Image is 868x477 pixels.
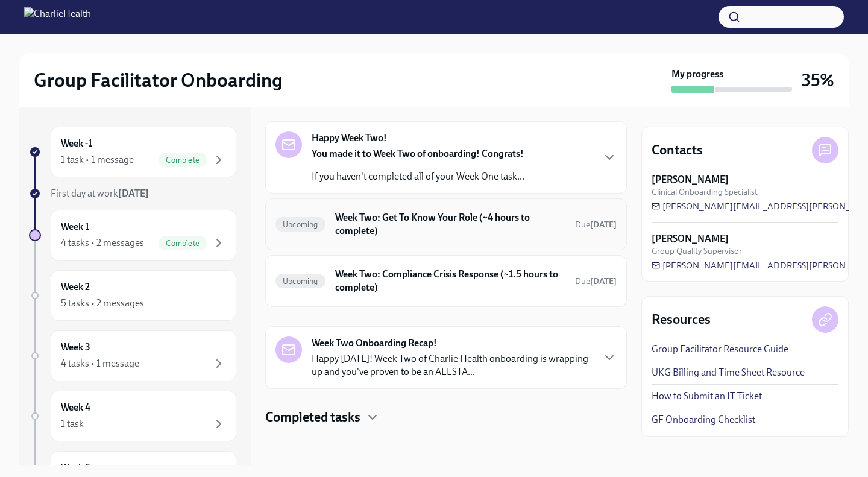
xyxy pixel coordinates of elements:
div: 5 tasks • 2 messages [61,297,144,310]
span: Due [575,276,617,286]
span: Complete [159,239,207,248]
a: UpcomingWeek Two: Get To Know Your Role (~4 hours to complete)Due[DATE] [275,209,617,240]
span: First day at work [51,188,149,199]
strong: Happy Week Two! [312,131,387,145]
a: Week 41 task [29,391,236,441]
p: If you haven't completed all of your Week One task... [312,170,524,183]
strong: You made it to Week Two of onboarding! Congrats! [312,148,524,159]
strong: [DATE] [118,188,149,199]
h4: Contacts [652,141,703,159]
span: Upcoming [275,277,325,286]
strong: [DATE] [590,276,617,286]
a: UKG Billing and Time Sheet Resource [652,366,805,379]
h6: Week 4 [61,401,90,414]
span: Upcoming [275,220,325,229]
a: Group Facilitator Resource Guide [652,343,788,356]
a: GF Onboarding Checklist [652,413,755,426]
img: CharlieHealth [24,7,91,27]
a: UpcomingWeek Two: Compliance Crisis Response (~1.5 hours to complete)Due[DATE] [275,265,617,297]
a: How to Submit an IT Ticket [652,390,762,403]
div: 4 tasks • 2 messages [61,236,144,250]
h4: Completed tasks [265,408,360,426]
span: Due [575,220,617,230]
span: Group Quality Supervisor [652,245,742,257]
a: First day at work[DATE] [29,187,236,200]
span: Clinical Onboarding Specialist [652,186,758,198]
span: September 29th, 2025 10:00 [575,219,617,230]
a: Week 14 tasks • 2 messagesComplete [29,210,236,261]
span: Complete [159,156,207,165]
div: 1 task [61,417,84,431]
h6: Week Two: Compliance Crisis Response (~1.5 hours to complete) [335,268,565,294]
a: Week -11 task • 1 messageComplete [29,127,236,177]
strong: [DATE] [590,220,617,230]
a: Week 25 tasks • 2 messages [29,270,236,321]
h6: Week 2 [61,280,90,294]
a: Week 34 tasks • 1 message [29,330,236,381]
h2: Group Facilitator Onboarding [34,68,283,92]
h6: Week Two: Get To Know Your Role (~4 hours to complete) [335,211,565,238]
span: September 29th, 2025 10:00 [575,276,617,287]
h3: 35% [802,69,834,91]
h4: Resources [652,311,711,329]
strong: My progress [671,68,723,81]
div: Completed tasks [265,408,627,426]
h6: Week 5 [61,461,90,475]
strong: [PERSON_NAME] [652,232,729,245]
h6: Week 3 [61,341,90,354]
strong: [PERSON_NAME] [652,173,729,186]
strong: Week Two Onboarding Recap! [312,336,437,350]
div: 4 tasks • 1 message [61,357,139,370]
div: 1 task • 1 message [61,153,134,166]
h6: Week -1 [61,137,92,150]
p: Happy [DATE]! Week Two of Charlie Health onboarding is wrapping up and you've proven to be an ALL... [312,352,593,379]
h6: Week 1 [61,220,89,233]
